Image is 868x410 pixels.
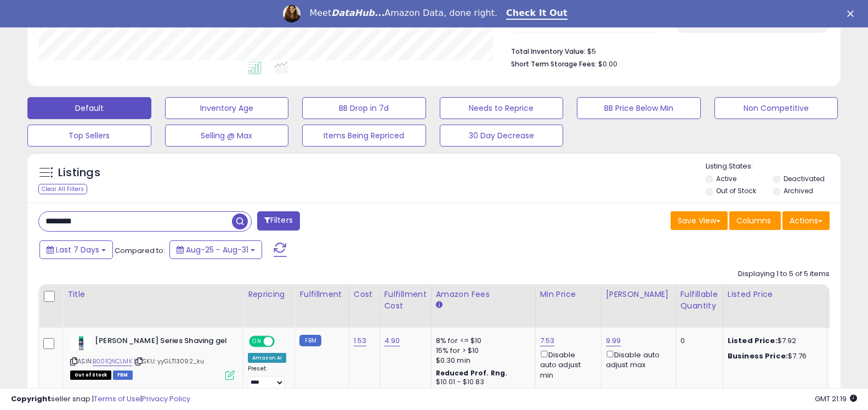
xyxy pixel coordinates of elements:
div: seller snap | | [11,394,190,405]
button: Default [27,97,151,119]
span: All listings that are currently out of stock and unavailable for purchase on Amazon [70,370,111,380]
a: Terms of Use [94,394,140,404]
div: Min Price [540,289,597,300]
div: Clear All Filters [38,184,87,194]
div: Disable auto adjust min [540,349,593,380]
button: Non Competitive [714,97,838,119]
label: Deactivated [784,174,825,183]
label: Active [716,174,736,183]
button: BB Price Below Min [577,97,701,119]
button: Items Being Repriced [302,125,426,147]
b: Total Inventory Value: [511,47,586,56]
span: Compared to: [115,245,165,256]
div: Title [67,289,239,300]
button: Last 7 Days [39,240,113,259]
a: 1.53 [354,335,367,346]
div: Amazon Fees [436,289,531,300]
span: ON [250,337,264,346]
div: 0 [680,336,714,346]
div: ASIN: [70,336,235,379]
span: FBM [113,370,133,380]
img: Profile image for Georgie [283,5,300,23]
span: | SKU: yyGLT13092_ku [134,357,204,366]
button: Inventory Age [165,97,289,119]
h5: Listings [58,165,100,181]
a: 4.90 [384,335,400,346]
div: Fulfillment Cost [384,289,427,312]
div: Preset: [248,365,286,390]
b: [PERSON_NAME] Series Shaving gel [95,336,228,349]
img: 31VvL2l5cEL._SL40_.jpg [70,336,92,351]
small: Amazon Fees. [436,300,442,310]
button: Columns [729,211,781,230]
p: Listing States: [706,161,841,172]
div: $0.30 min [436,356,527,366]
span: $0.00 [598,59,617,69]
label: Archived [784,186,813,195]
button: 30 Day Decrease [440,125,564,147]
div: 8% for <= $10 [436,336,527,346]
label: Out of Stock [716,186,756,195]
div: Displaying 1 to 5 of 5 items [738,269,830,279]
button: Needs to Reprice [440,97,564,119]
a: Check It Out [506,8,568,20]
button: BB Drop in 7d [302,97,426,119]
a: B001QNCLMK [93,357,132,366]
button: Filters [257,211,300,231]
a: Privacy Policy [142,394,190,404]
div: Disable auto adjust max [606,349,667,370]
div: $7.76 [728,351,819,361]
div: 15% for > $10 [436,346,527,356]
div: $7.92 [728,336,819,346]
div: Close [847,10,858,16]
div: Listed Price [728,289,822,300]
li: $5 [511,44,821,57]
button: Top Sellers [27,125,151,147]
div: [PERSON_NAME] [606,289,671,300]
div: Repricing [248,289,290,300]
span: 2025-09-11 21:19 GMT [815,394,857,404]
div: Meet Amazon Data, done right. [309,8,497,19]
small: FBM [299,335,321,346]
div: Fulfillment [299,289,344,300]
button: Aug-25 - Aug-31 [169,240,262,259]
b: Listed Price: [728,335,778,346]
span: OFF [273,337,291,346]
a: 9.99 [606,335,621,346]
b: Business Price: [728,351,788,361]
strong: Copyright [11,394,51,404]
button: Selling @ Max [165,125,289,147]
b: Reduced Prof. Rng. [436,368,508,378]
button: Save View [671,211,728,230]
button: Actions [782,211,830,230]
a: 7.53 [540,335,555,346]
i: DataHub... [331,8,384,18]
b: Short Term Storage Fees: [511,59,597,69]
span: Columns [736,215,771,226]
div: Amazon AI [248,353,286,363]
span: Aug-25 - Aug-31 [186,244,248,255]
span: Last 7 Days [56,244,99,255]
div: Cost [354,289,375,300]
div: Fulfillable Quantity [680,289,718,312]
